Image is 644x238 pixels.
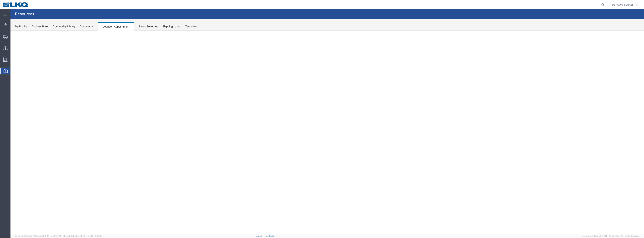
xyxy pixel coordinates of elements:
button: [PERSON_NAME] [611,2,639,7]
img: logo [3,2,29,7]
div: Address Book [32,25,48,28]
span: Copyright © [DATE]-[DATE] Agistix Inc., All Rights Reserved [582,234,640,238]
div: Saved Searches [139,25,158,28]
div: Templates [185,25,198,28]
span: [DATE] 10:16:38 [87,235,102,237]
a: Feedback [265,235,274,237]
iframe: FS Legacy Container [10,31,644,234]
div: Location Appointment [98,22,134,31]
div: Commodity Library [53,25,75,28]
span: Christopher Reynolds [611,3,633,7]
span: [DATE] 09:51:04 [46,235,61,237]
div: Documents [80,25,94,28]
div: Shipping Lanes [162,25,181,28]
a: Support [256,235,265,237]
h4: Resources [15,9,34,19]
span: Client: 2025.20.0-8b113f4 [63,235,102,237]
span: Server: 2025.20.0-710e05ee653 [15,235,61,237]
div: My Profile [15,25,27,28]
